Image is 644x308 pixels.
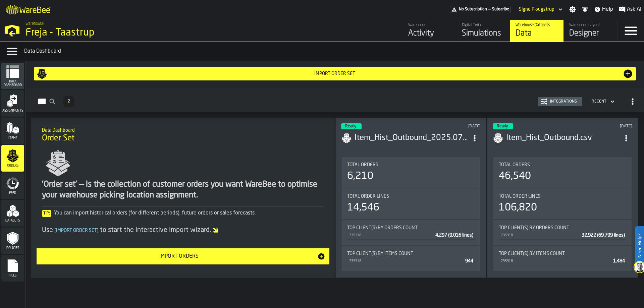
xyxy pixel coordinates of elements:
[347,162,475,168] div: Title
[563,20,617,42] a: link-to-/wh/i/36c4991f-68ef-4ca7-ab45-a2252c911eea/designer
[627,5,641,13] span: Ask AI
[636,227,643,264] label: Need Help?
[41,252,318,260] div: Import Orders
[488,7,491,12] span: —
[42,226,324,235] div: Use to start the interactive import wizard.
[499,162,626,168] div: Title
[348,259,463,263] div: 735318
[616,5,644,13] label: button-toggle-Ask AI
[499,194,541,199] span: Total Order Lines
[499,170,531,182] div: 46,540
[462,23,504,27] div: Digital Twin
[25,21,44,26] span: Warehouse
[569,23,612,27] div: Warehouse Layout
[347,225,475,231] div: Title
[31,118,335,278] div: ItemListCard-
[500,259,610,263] div: 735318
[1,274,24,278] span: Files
[1,173,24,199] li: menu Feed
[1,63,24,89] li: menu Data Dashboard
[1,136,24,140] span: Items
[347,251,413,256] span: Top client(s) by Items count
[37,248,330,264] button: button-Import Orders
[347,162,378,168] span: Total Orders
[567,6,579,13] label: button-toggle-Settings
[493,188,632,219] div: stat-Total Order Lines
[493,123,513,129] div: status-3 2
[602,5,613,13] span: Help
[347,225,418,231] span: Top client(s) by Orders count
[53,228,100,233] span: Import Order Set
[493,220,632,245] div: stat-Top client(s) by Orders count
[459,7,487,12] span: No Subscription
[26,88,644,112] h2: button-Orders
[34,67,636,80] button: button-Import Order Set
[37,123,330,147] div: title-Order Set
[1,80,24,87] span: Data Dashboard
[42,179,324,201] div: 'Order set' — is the collection of customer orders you want WareBee to optimise your warehouse pi...
[506,133,620,143] h3: Item_Hist_Outbound.csv
[61,96,77,107] div: ButtonLoadMore-Load More-Prev-First-Last
[591,5,616,13] label: button-toggle-Help
[342,220,480,245] div: stat-Top client(s) by Orders count
[355,133,469,143] h3: Item_Hist_Outbound_2025.07.01-2025.08.24.csv
[538,97,582,106] button: button-Integrations
[347,170,373,182] div: 6,210
[613,259,625,263] span: 1,484
[1,228,24,254] li: menu Policies
[342,157,480,188] div: stat-Total Orders
[516,23,558,27] div: Warehouse Datasets
[499,225,626,231] div: Title
[499,194,626,199] div: Title
[492,7,509,12] span: Subscribe
[499,256,626,265] div: StatList-item-735318
[335,118,486,278] div: ItemListCard-DashboardItemContainer
[47,71,623,76] div: Import Order Set
[1,90,24,117] li: menu Assignments
[402,20,456,42] a: link-to-/wh/i/36c4991f-68ef-4ca7-ab45-a2252c911eea/feed/
[1,219,24,223] span: Datasets
[493,157,632,188] div: stat-Total Orders
[1,246,24,250] span: Policies
[499,231,626,240] div: StatList-item-735318
[500,233,579,238] div: 735318
[450,6,511,13] a: link-to-/wh/i/36c4991f-68ef-4ca7-ab45-a2252c911eea/pricing/
[54,228,56,233] span: [
[67,99,70,104] span: 2
[1,191,24,195] span: Feed
[347,231,475,240] div: StatList-item-735318
[618,20,644,42] label: button-toggle-Menu
[408,23,451,27] div: Warehouse
[347,194,389,199] span: Total Order Lines
[42,210,51,217] span: Tip:
[3,45,21,58] label: button-toggle-Data Menu
[347,251,475,256] div: Title
[347,194,475,199] div: Title
[456,20,510,42] a: link-to-/wh/i/36c4991f-68ef-4ca7-ab45-a2252c911eea/simulations
[42,209,324,217] div: You can import historical orders (for different periods), future orders or sales forecasts.
[1,109,24,113] span: Assignments
[493,246,632,271] div: stat-Top client(s) by Items count
[42,133,74,144] span: Order Set
[516,28,558,39] div: Data
[435,233,473,238] span: 4,297 (9,016 lines)
[97,228,99,233] span: ]
[574,124,632,129] div: Updated: 6/8/2025, 6:02:26 PM Created: 6/8/2025, 6:00:01 PM
[569,28,612,39] div: Designer
[493,156,632,272] section: card-SimulationDashboardCard
[497,124,508,128] span: Ready
[499,251,626,256] div: Title
[24,47,641,55] div: Data Dashboard
[487,118,638,278] div: ItemListCard-DashboardItemContainer
[462,28,504,39] div: Simulations
[547,99,580,104] div: Integrations
[422,124,481,129] div: Updated: 8/29/2025, 10:56:22 AM Created: 8/29/2025, 10:54:34 AM
[592,99,606,104] div: DropdownMenuValue-4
